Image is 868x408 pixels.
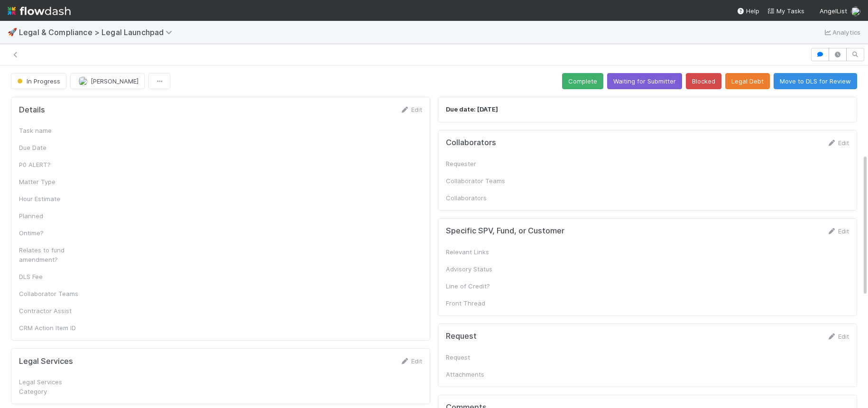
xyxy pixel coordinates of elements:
span: In Progress [15,77,60,85]
div: Due Date [19,143,90,152]
button: [PERSON_NAME] [70,73,145,89]
div: Task name [19,126,90,135]
div: Request [446,352,517,362]
div: P0 ALERT? [19,160,90,169]
a: Edit [827,333,849,340]
div: Collaborator Teams [446,176,517,185]
a: Edit [400,106,422,113]
div: Requester [446,159,517,168]
a: My Tasks [767,6,804,16]
a: Edit [400,357,422,365]
button: Waiting for Submitter [607,73,682,89]
div: Advisory Status [446,264,517,274]
div: Hour Estimate [19,194,90,204]
div: Collaborator Teams [19,289,90,298]
h5: Legal Services [19,357,73,366]
div: CRM Action Item ID [19,323,90,333]
img: avatar_0b1dbcb8-f701-47e0-85bc-d79ccc0efe6c.png [78,76,88,86]
button: Blocked [686,73,721,89]
div: Help [737,6,759,16]
div: Matter Type [19,177,90,186]
div: Planned [19,211,90,221]
span: [PERSON_NAME] [91,77,139,85]
button: Legal Debt [725,73,770,89]
div: Legal Services Category [19,377,90,396]
h5: Request [446,332,477,341]
span: Legal & Compliance > Legal Launchpad [19,28,177,37]
button: Move to DLS for Review [774,73,857,89]
img: avatar_0b1dbcb8-f701-47e0-85bc-d79ccc0efe6c.png [851,7,860,16]
a: Edit [827,227,849,235]
img: logo-inverted-e16ddd16eac7371096b0.svg [8,3,71,19]
button: In Progress [11,73,66,89]
div: Attachments [446,370,517,379]
div: Collaborators [446,193,517,203]
div: Ontime? [19,228,90,238]
div: DLS Fee [19,272,90,281]
div: Line of Credit? [446,281,517,291]
div: Relates to fund amendment? [19,245,90,264]
strong: Due date: [DATE] [446,105,498,113]
h5: Specific SPV, Fund, or Customer [446,226,564,236]
button: Complete [562,73,603,89]
span: My Tasks [767,7,804,15]
span: 🚀 [8,28,17,36]
a: Edit [827,139,849,147]
span: AngelList [820,7,847,15]
div: Front Thread [446,298,517,308]
div: Relevant Links [446,247,517,257]
h5: Collaborators [446,138,496,148]
a: Analytics [823,27,860,38]
h5: Details [19,105,45,115]
div: Contractor Assist [19,306,90,315]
